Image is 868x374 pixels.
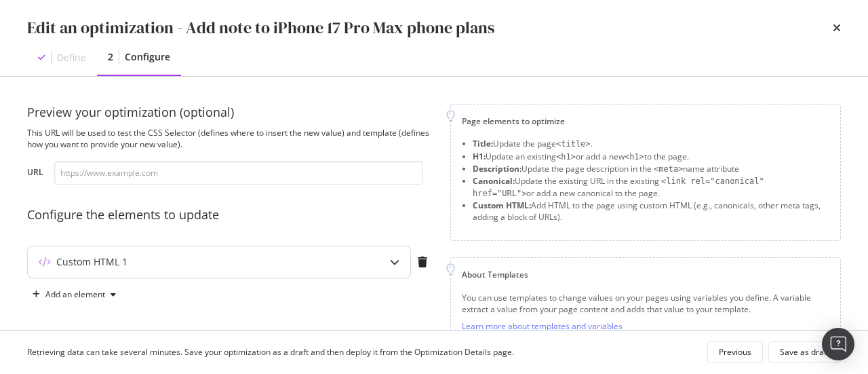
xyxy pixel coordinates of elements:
[27,104,434,121] div: Preview your optimization (optional)
[27,346,514,358] div: Retrieving data can take several minutes. Save your optimization as a draft and then deploy it fr...
[654,164,683,174] span: <meta>
[707,341,763,363] button: Previous
[473,151,829,163] li: Update an existing or add a new to the page.
[473,163,829,175] li: Update the page description in the name attribute
[473,200,531,211] strong: Custom HTML:
[462,292,829,315] div: You can use templates to change values on your pages using variables you define. A variable extra...
[462,115,829,127] div: Page elements to optimize
[473,138,493,149] strong: Title:
[27,284,121,305] button: Add an element
[473,151,486,162] strong: H1:
[57,51,86,64] div: Define
[625,152,644,162] span: <h1>
[473,175,829,200] li: Update the existing URL in the existing or add a new canonical to the page.
[56,255,127,269] div: Custom HTML 1
[108,50,113,64] div: 2
[833,16,841,39] div: times
[27,16,494,39] div: Edit an optimization - Add note to iPhone 17 Pro Max phone plans
[768,341,841,363] button: Save as draft
[27,206,434,224] div: Configure the elements to update
[473,200,829,223] li: Add HTML to the page using custom HTML (e.g., canonicals, other meta tags, adding a block of URLs).
[462,269,829,280] div: About Templates
[473,138,829,150] li: Update the page .
[27,166,43,181] label: URL
[473,176,764,198] span: <link rel="canonical" href="URL">
[462,320,623,332] a: Learn more about templates and variables
[125,50,170,64] div: Configure
[45,291,105,299] div: Add an element
[27,127,434,150] div: This URL will be used to test the CSS Selector (defines where to insert the new value) and templa...
[556,152,576,162] span: <h1>
[473,175,515,187] strong: Canonical:
[473,163,521,174] strong: Description:
[822,328,854,360] div: Open Intercom Messenger
[556,139,591,149] span: <title>
[780,346,829,358] div: Save as draft
[719,346,751,358] div: Previous
[54,161,423,185] input: https://www.example.com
